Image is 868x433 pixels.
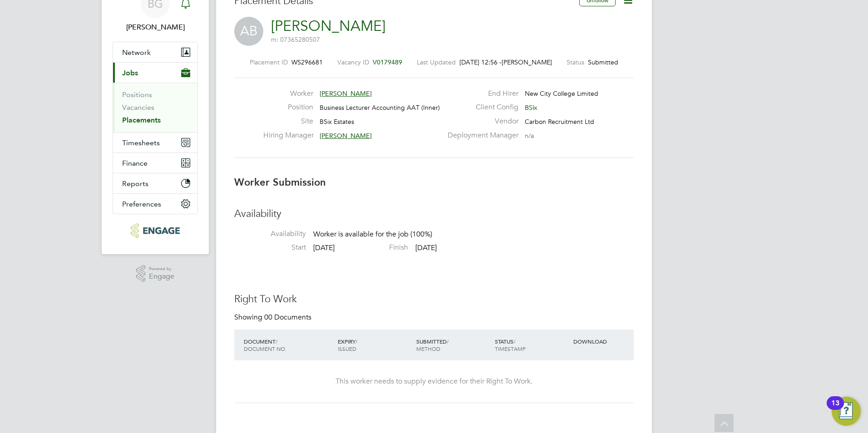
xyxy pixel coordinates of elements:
a: Placements [122,116,161,124]
span: n/a [525,132,534,140]
span: Powered by [149,265,174,273]
label: End Hirer [442,89,518,98]
label: Vacancy ID [337,58,369,66]
label: Vendor [442,117,518,126]
a: Vacancies [122,103,154,112]
button: Preferences [113,194,197,214]
span: METHOD [416,345,440,352]
span: [DATE] [415,243,437,252]
span: / [355,338,357,345]
span: WS296681 [291,58,323,66]
label: Last Updated [417,58,456,66]
div: EXPIRY [335,333,414,357]
button: Reports [113,173,197,193]
label: Deployment Manager [442,131,518,140]
a: Positions [122,90,152,99]
a: Powered byEngage [136,265,175,282]
span: / [447,338,449,345]
label: Hiring Manager [263,131,313,140]
span: / [276,338,277,345]
span: Finance [122,159,148,167]
div: STATUS [493,333,571,357]
h3: Right To Work [234,293,634,306]
div: Showing [234,313,313,322]
button: Finance [113,153,197,173]
button: Open Resource Center, 13 new notifications [832,397,861,426]
div: DOCUMENT [242,333,335,357]
span: Jobs [122,69,138,77]
span: / [513,338,515,345]
span: [DATE] [313,243,335,252]
label: Start [234,243,306,252]
span: TIMESTAMP [495,345,526,352]
div: DOWNLOAD [571,333,634,349]
b: Worker Submission [234,176,326,188]
span: [DATE] 12:56 - [459,58,502,66]
div: SUBMITTED [414,333,493,357]
label: Placement ID [250,58,288,66]
a: [PERSON_NAME] [271,17,385,35]
span: [PERSON_NAME] [320,132,372,140]
span: Submitted [588,58,618,66]
span: m: 07365280507 [271,35,320,44]
button: Network [113,42,197,62]
label: Availability [234,229,306,239]
span: [PERSON_NAME] [320,89,372,98]
span: V0179489 [373,58,402,66]
span: Engage [149,273,174,280]
span: [PERSON_NAME] [502,58,552,66]
button: Timesheets [113,133,197,153]
span: BSix Estates [320,118,354,126]
a: Go to home page [113,223,198,238]
span: New City College Limited [525,89,598,98]
span: AB [234,17,263,46]
label: Worker [263,89,313,98]
span: DOCUMENT NO. [244,345,286,352]
span: Preferences [122,200,161,208]
span: BSix [525,103,537,112]
h3: Availability [234,207,634,221]
span: Becky Green [113,22,198,33]
span: Timesheets [122,138,160,147]
span: Network [122,48,151,57]
label: Position [263,103,313,112]
span: Reports [122,179,148,188]
div: 13 [831,403,839,415]
div: Jobs [113,83,197,132]
span: ISSUED [338,345,356,352]
div: This worker needs to supply evidence for their Right To Work. [243,377,625,386]
label: Client Config [442,103,518,112]
span: 00 Documents [264,313,311,322]
span: Carbon Recruitment Ltd [525,118,594,126]
label: Finish [336,243,408,252]
label: Site [263,117,313,126]
span: Worker is available for the job (100%) [313,230,432,239]
button: Jobs [113,63,197,83]
img: carbonrecruitment-logo-retina.png [131,223,179,238]
span: Business Lecturer Accounting AAT (Inner) [320,103,440,112]
label: Status [567,58,584,66]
